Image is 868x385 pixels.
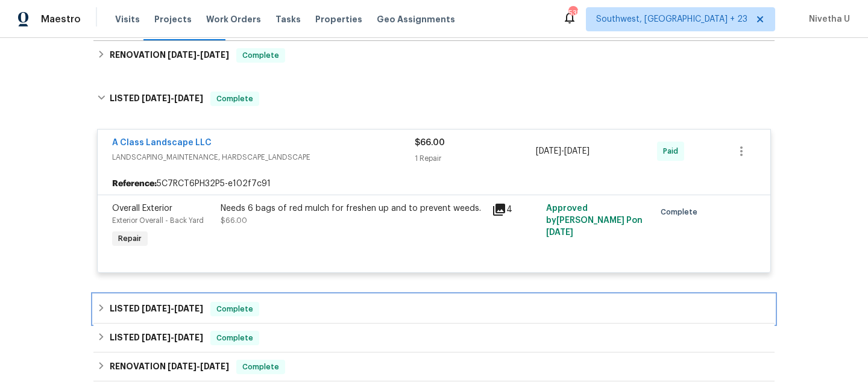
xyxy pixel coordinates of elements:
[142,333,203,342] span: -
[93,352,775,381] div: RENOVATION [DATE]-[DATE]Complete
[112,151,415,163] span: LANDSCAPING_MAINTENANCE, HARDSCAPE_LANDSCAPE
[212,303,258,315] span: Complete
[564,147,590,155] span: [DATE]
[492,202,539,217] div: 4
[110,331,203,345] h6: LISTED
[596,13,747,25] span: Southwest, [GEOGRAPHIC_DATA] + 23
[142,304,171,313] span: [DATE]
[415,139,445,147] span: $66.00
[98,173,770,195] div: 5C7RCT6PH32P5-e102f7c91
[200,362,229,371] span: [DATE]
[112,217,204,224] span: Exterior Overall - Back Yard
[221,217,247,224] span: $66.00
[110,360,229,374] h6: RENOVATION
[93,41,775,70] div: RENOVATION [DATE]-[DATE]Complete
[110,302,203,316] h6: LISTED
[113,233,146,245] span: Repair
[804,13,850,25] span: Nivetha U
[212,332,258,344] span: Complete
[536,145,590,157] span: -
[377,13,455,25] span: Geo Assignments
[168,362,229,371] span: -
[142,94,171,102] span: [DATE]
[110,48,229,63] h6: RENOVATION
[168,51,197,59] span: [DATE]
[142,94,203,102] span: -
[93,324,775,352] div: LISTED [DATE]-[DATE]Complete
[168,362,197,371] span: [DATE]
[93,80,775,118] div: LISTED [DATE]-[DATE]Complete
[115,13,140,25] span: Visits
[110,92,203,106] h6: LISTED
[315,13,362,25] span: Properties
[237,49,284,61] span: Complete
[221,202,485,214] div: Needs 6 bags of red mulch for freshen up and to prevent weeds.
[154,13,192,25] span: Projects
[546,228,573,237] span: [DATE]
[41,13,81,25] span: Maestro
[142,304,203,313] span: -
[212,93,258,105] span: Complete
[174,333,203,342] span: [DATE]
[174,304,203,313] span: [DATE]
[112,139,212,147] a: A Class Landscape LLC
[206,13,261,25] span: Work Orders
[663,145,683,157] span: Paid
[415,152,536,164] div: 1 Repair
[536,147,561,155] span: [DATE]
[93,295,775,324] div: LISTED [DATE]-[DATE]Complete
[200,51,229,59] span: [DATE]
[661,206,702,218] span: Complete
[237,361,284,373] span: Complete
[568,7,577,19] div: 535
[174,94,203,102] span: [DATE]
[142,333,171,342] span: [DATE]
[275,15,301,23] span: Tasks
[112,204,172,213] span: Overall Exterior
[546,204,643,237] span: Approved by [PERSON_NAME] P on
[112,178,157,190] b: Reference:
[168,51,229,59] span: -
